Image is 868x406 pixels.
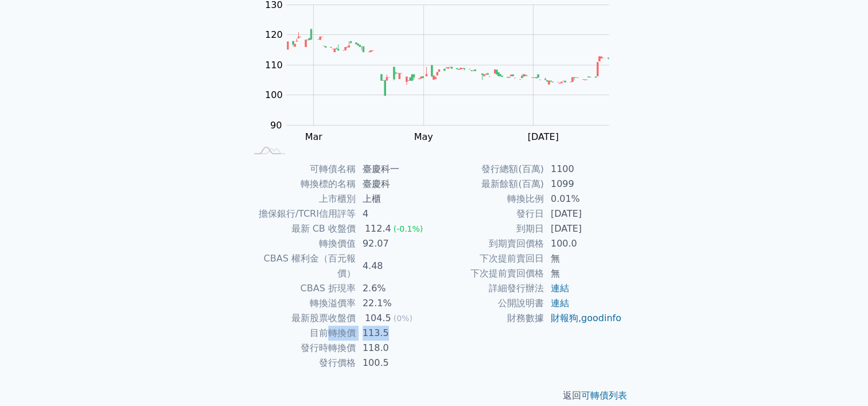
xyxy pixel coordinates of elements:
td: CBAS 權利金（百元報價） [246,251,356,281]
td: 轉換比例 [434,192,544,206]
tspan: 100 [265,89,283,100]
td: 最新餘額(百萬) [434,177,544,192]
td: 轉換標的名稱 [246,177,356,192]
tspan: Mar [305,131,322,142]
tspan: May [414,131,433,142]
td: 發行時轉換價 [246,341,356,356]
td: 臺慶科 [356,177,434,192]
tspan: 120 [265,29,283,40]
td: 100.5 [356,356,434,370]
td: CBAS 折現率 [246,281,356,296]
td: 2.6% [356,281,434,296]
td: 22.1% [356,296,434,311]
td: 0.01% [544,192,622,206]
td: 詳細發行辦法 [434,281,544,296]
td: , [544,311,622,326]
tspan: [DATE] [528,131,559,142]
td: 到期日 [434,221,544,236]
td: 4.48 [356,251,434,281]
td: 上市櫃別 [246,192,356,206]
td: 公開說明書 [434,296,544,311]
td: 118.0 [356,341,434,356]
td: 發行總額(百萬) [434,162,544,177]
td: 到期賣回價格 [434,236,544,251]
td: 100.0 [544,236,622,251]
div: 104.5 [363,311,394,326]
div: 112.4 [363,221,394,236]
td: 下次提前賣回價格 [434,266,544,281]
tspan: 90 [270,120,282,131]
span: (-0.1%) [394,224,423,233]
a: 連結 [551,298,569,309]
td: 轉換溢價率 [246,296,356,311]
iframe: Chat Widget [811,351,868,406]
a: goodinfo [581,313,621,323]
a: 連結 [551,283,569,294]
a: 財報狗 [551,313,578,323]
td: 92.07 [356,236,434,251]
td: 無 [544,251,622,266]
td: 最新 CB 收盤價 [246,221,356,236]
td: 發行日 [434,206,544,221]
td: 可轉債名稱 [246,162,356,177]
p: 返回 [232,389,636,403]
td: 1099 [544,177,622,192]
td: 轉換價值 [246,236,356,251]
td: 擔保銀行/TCRI信用評等 [246,206,356,221]
a: 可轉債列表 [581,390,627,401]
td: 臺慶科一 [356,162,434,177]
td: [DATE] [544,206,622,221]
span: (0%) [394,314,412,323]
td: 目前轉換價 [246,326,356,341]
td: 財務數據 [434,311,544,326]
td: 最新股票收盤價 [246,311,356,326]
td: 下次提前賣回日 [434,251,544,266]
tspan: 110 [265,60,283,71]
td: 1100 [544,162,622,177]
div: 聊天小工具 [811,351,868,406]
td: 上櫃 [356,192,434,206]
td: 無 [544,266,622,281]
td: 113.5 [356,326,434,341]
td: 發行價格 [246,356,356,370]
td: [DATE] [544,221,622,236]
td: 4 [356,206,434,221]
